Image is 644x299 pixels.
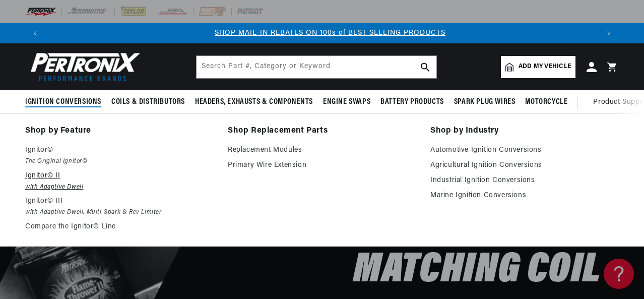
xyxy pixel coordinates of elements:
[111,97,185,107] span: Coils & Distributors
[449,90,521,114] summary: Spark Plug Wires
[430,124,619,138] a: Shop by Industry
[25,23,45,43] button: Translation missing: en.sections.announcements.previous_announcement
[430,190,619,202] a: Marine Ignition Conversions
[195,97,313,107] span: Headers, Exhausts & Components
[430,174,619,187] a: Industrial Ignition Conversions
[228,144,416,156] a: Replacement Modules
[25,49,141,84] img: Pertronix
[380,97,444,107] span: Battery Products
[323,97,370,107] span: Engine Swaps
[53,28,607,39] div: 2 of 3
[25,207,214,218] em: with Adaptive Dwell, Multi-Spark & Rev Limiter
[599,23,619,43] button: Translation missing: en.sections.announcements.next_announcement
[414,56,436,78] button: search button
[228,159,416,171] a: Primary Wire Extension
[25,97,101,107] span: Ignition Conversions
[25,195,214,207] p: Ignitor© III
[430,144,619,156] a: Automotive Ignition Conversions
[215,29,445,37] a: SHOP MAIL-IN REBATES ON 100s of BEST SELLING PRODUCTS
[25,90,106,114] summary: Ignition Conversions
[519,62,571,72] span: Add my vehicle
[25,124,214,138] a: Shop by Feature
[318,90,375,114] summary: Engine Swaps
[53,28,607,39] div: Announcement
[228,124,416,138] a: Shop Replacement Parts
[25,182,214,193] em: with Adaptive Dwell
[106,90,190,114] summary: Coils & Distributors
[25,144,214,167] a: Ignitor© The Original Ignitor©
[25,195,214,218] a: Ignitor© III with Adaptive Dwell, Multi-Spark & Rev Limiter
[25,170,214,193] a: Ignitor© II with Adaptive Dwell
[190,90,318,114] summary: Headers, Exhausts & Components
[520,90,572,114] summary: Motorcycle
[170,143,601,289] h2: Buy an Ignition Conversion, Get 50% off the Matching Coil
[25,156,214,167] em: The Original Ignitor©
[454,97,516,107] span: Spark Plug Wires
[525,97,567,107] span: Motorcycle
[197,56,436,78] input: Search Part #, Category or Keyword
[430,159,619,171] a: Agricultural Ignition Conversions
[25,221,214,233] a: Compare the Ignitor© Line
[25,170,214,182] p: Ignitor© II
[375,90,449,114] summary: Battery Products
[501,56,575,78] a: Add my vehicle
[25,144,214,156] p: Ignitor©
